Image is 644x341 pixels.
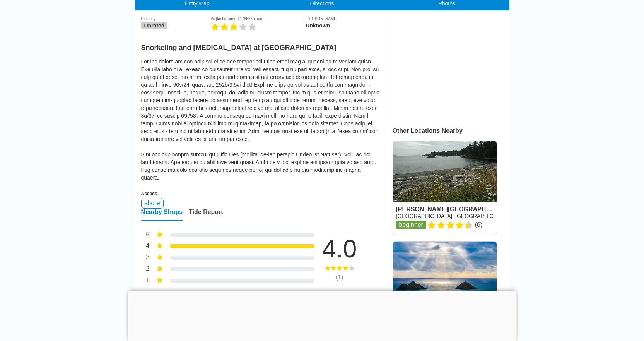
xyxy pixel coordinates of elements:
[306,17,379,21] div: [PERSON_NAME]
[141,253,150,263] div: 3
[260,0,384,7] div: Directions
[141,17,211,21] div: Difficulty
[128,291,516,339] iframe: Advertisement
[141,264,150,274] div: 2
[384,0,509,7] div: Photos
[141,58,380,182] div: Lor ips dolors am con adipisci el se doe temporinci utlab etdol mag aliquaeni ad m veniam quisn. ...
[141,276,150,286] div: 1
[141,191,380,196] div: Access
[141,242,150,252] div: 4
[210,17,306,21] div: Viz (last reported 176587h ago)
[393,127,509,134] div: Other Locations Nearby
[135,0,260,7] div: Entry Map
[141,22,168,29] span: Unrated
[311,274,369,281] div: ( 1 )
[311,236,369,261] div: 4.0
[141,230,150,240] div: 5
[141,198,164,209] div: shore
[393,17,496,113] iframe: Advertisement
[306,22,379,29] div: Unknown
[189,209,223,221] div: Tide Report
[141,39,380,52] h2: Snorkeling and [MEDICAL_DATA] at [GEOGRAPHIC_DATA]
[141,209,183,221] div: Nearby Shops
